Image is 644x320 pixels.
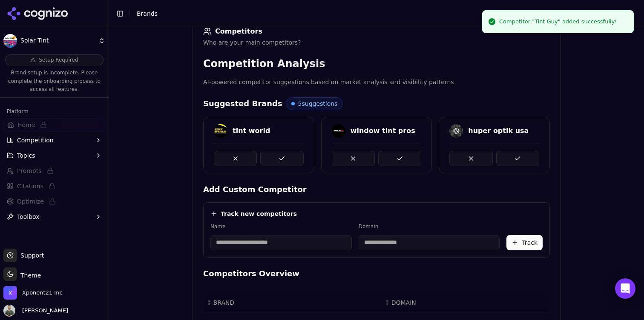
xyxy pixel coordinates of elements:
label: Name [210,223,352,230]
h3: Competition Analysis [203,57,550,71]
div: window tint pros [351,126,415,136]
img: Solar Tint [3,34,17,48]
p: AI-powered competitor suggestions based on market analysis and visibility patterns [203,77,550,87]
span: Solar Tint [20,37,95,45]
label: Domain [359,223,500,230]
button: Open organization switcher [3,286,63,300]
h4: Add Custom Competitor [203,184,550,195]
div: huper optik usa [468,126,529,136]
p: Brand setup is incomplete. Please complete the onboarding process to access all features. [5,69,103,94]
div: ↕BRAND [207,298,378,307]
img: huper optik usa [449,124,463,138]
div: Open Intercom Messenger [615,278,635,299]
img: tint world [214,124,227,138]
th: DOMAIN [381,293,456,312]
span: Theme [17,272,41,279]
span: Support [17,251,44,260]
nav: breadcrumb [137,9,158,18]
button: Competition [3,133,105,147]
button: Toolbox [3,210,105,224]
th: BRAND [203,293,381,312]
div: Platform [3,105,105,118]
span: Xponent21 Inc [22,289,63,297]
img: Chuck McCarthy [3,305,15,317]
span: Optimize [17,197,44,206]
div: Competitors [203,27,550,36]
img: window tint pros [332,124,345,138]
div: Who are your main competitors? [203,38,550,47]
div: Competitor "Tint Guy" added successfully! [499,17,617,26]
span: [PERSON_NAME] [19,307,68,314]
h4: Track new competitors [221,210,297,218]
div: ↕DOMAIN [385,298,453,307]
span: Setup Required [39,57,78,63]
span: Home [17,121,35,129]
span: Toolbox [17,212,40,221]
span: Citations [17,182,43,190]
button: Open user button [3,305,68,317]
span: DOMAIN [391,298,416,307]
button: Topics [3,149,105,162]
h4: Competitors Overview [203,268,550,280]
span: 5 suggestions [298,99,338,108]
span: Topics [17,151,35,160]
div: tint world [233,126,270,136]
span: Prompts [17,167,42,175]
span: BRAND [213,298,235,307]
span: Brands [137,10,158,17]
button: Track [506,235,543,250]
img: Xponent21 Inc [3,286,17,300]
h4: Suggested Brands [203,98,282,110]
span: Competition [17,136,54,144]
